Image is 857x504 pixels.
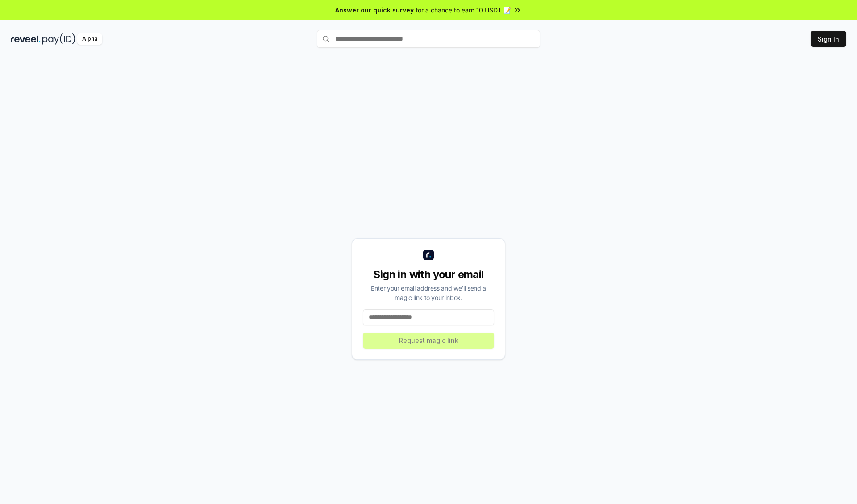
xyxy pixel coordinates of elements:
img: pay_id [42,33,75,45]
button: Sign In [811,31,846,47]
div: Alpha [77,33,102,45]
div: Sign in with your email [363,267,494,282]
span: for a chance to earn 10 USDT 📝 [416,5,511,15]
img: reveel_dark [11,33,41,45]
span: Answer our quick survey [335,5,414,15]
img: logo_small [423,250,434,260]
div: Enter your email address and we’ll send a magic link to your inbox. [363,283,494,302]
